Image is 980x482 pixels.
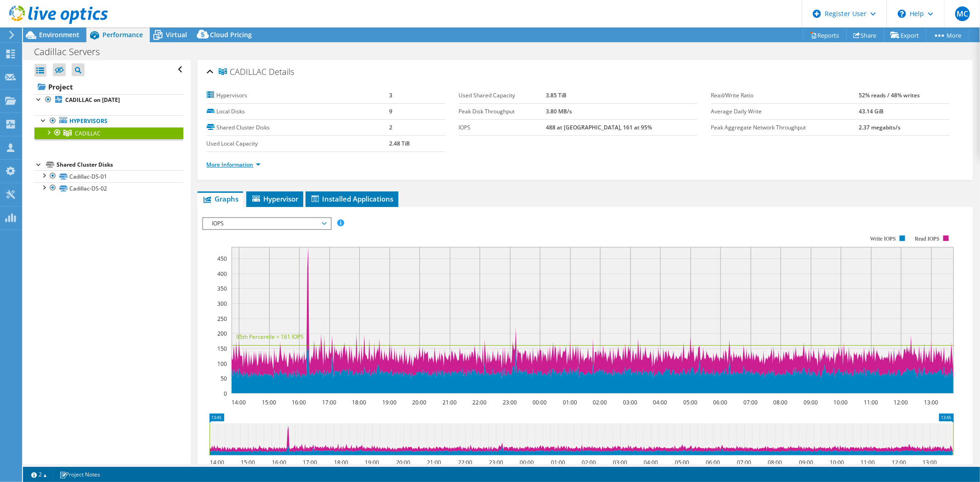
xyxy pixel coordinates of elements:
text: 200 [217,330,227,337]
text: 22:00 [472,398,487,406]
text: 18:00 [352,398,366,406]
text: 02:00 [593,398,607,406]
text: 20:00 [412,398,426,406]
span: Installed Applications [310,194,394,203]
h1: Cadillac Servers [30,47,114,57]
text: 10:00 [833,398,848,406]
b: 9 [390,107,393,115]
text: 13:00 [924,398,938,406]
b: 52% reads / 48% writes [859,91,920,99]
svg: \n [898,10,906,18]
span: IOPS [208,218,326,229]
a: Hypervisors [34,115,183,127]
text: 13:00 [923,459,937,466]
b: 3.80 MB/s [546,107,572,115]
text: 03:00 [623,398,637,406]
text: 09:00 [799,459,813,466]
text: 100 [217,360,227,368]
text: 14:00 [232,398,246,406]
span: Cloud Pricing [210,30,252,39]
text: 12:00 [894,398,908,406]
text: 01:00 [563,398,577,406]
text: 23:00 [489,459,503,466]
span: Environment [39,30,79,39]
span: CADILLAC [219,67,267,77]
span: MC [955,6,970,21]
b: 2.48 TiB [390,140,410,147]
text: 06:00 [706,459,720,466]
b: 2.37 megabits/s [859,123,901,131]
text: Write IOPS [870,235,896,242]
span: Details [269,66,295,77]
text: 15:00 [262,398,276,406]
a: Export [884,28,926,42]
span: Performance [102,30,143,39]
span: Hypervisor [251,194,299,203]
text: 23:00 [503,398,517,406]
span: CADILLAC [75,129,101,137]
text: 05:00 [675,459,689,466]
b: 3 [390,91,393,99]
label: Shared Cluster Disks [207,123,390,132]
text: 05:00 [683,398,697,406]
label: Used Shared Capacity [459,91,546,100]
a: Cadillac-DS-01 [34,170,183,182]
text: 06:00 [713,398,727,406]
text: 00:00 [520,459,534,466]
text: 02:00 [582,459,596,466]
text: 00:00 [532,398,547,406]
text: 17:00 [322,398,336,406]
label: Peak Disk Throughput [459,107,546,116]
b: 2 [390,123,393,131]
text: 400 [217,270,227,278]
b: 3.85 TiB [546,91,566,99]
text: 07:00 [743,398,758,406]
label: Read/Write Ratio [711,91,859,100]
text: 10:00 [830,459,844,466]
a: More [926,28,969,42]
div: Shared Cluster Disks [57,159,183,170]
text: 11:00 [864,398,878,406]
text: 12:00 [892,459,906,466]
a: Project Notes [53,469,107,480]
text: 01:00 [551,459,565,466]
span: Graphs [202,194,238,203]
b: 488 at [GEOGRAPHIC_DATA], 161 at 95% [546,123,652,131]
text: 19:00 [382,398,397,406]
text: 22:00 [458,459,472,466]
label: Peak Aggregate Network Throughput [711,123,859,132]
text: 21:00 [442,398,457,406]
a: More Information [207,161,261,168]
label: Average Daily Write [711,107,859,116]
a: Share [846,28,884,42]
text: 07:00 [737,459,751,466]
a: Project [34,79,183,94]
text: 19:00 [365,459,379,466]
text: 300 [217,300,227,308]
text: 16:00 [272,459,286,466]
label: Used Local Capacity [207,139,390,148]
b: 43.14 GiB [859,107,884,115]
text: 18:00 [334,459,348,466]
text: 04:00 [644,459,658,466]
text: 17:00 [303,459,317,466]
text: 95th Percentile = 161 IOPS [236,333,304,341]
text: 08:00 [768,459,782,466]
text: Read IOPS [915,235,940,242]
label: Hypervisors [207,91,390,100]
text: 11:00 [861,459,875,466]
text: 20:00 [396,459,410,466]
text: 16:00 [292,398,306,406]
a: Cadillac-DS-02 [34,182,183,194]
a: CADILLAC [34,127,183,139]
text: 450 [217,255,227,263]
text: 08:00 [773,398,787,406]
b: CADILLAC on [DATE] [65,96,120,104]
a: CADILLAC on [DATE] [34,94,183,106]
text: 03:00 [613,459,627,466]
a: 2 [25,469,53,480]
text: 04:00 [653,398,667,406]
text: 09:00 [804,398,818,406]
text: 15:00 [241,459,255,466]
text: 250 [217,315,227,323]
